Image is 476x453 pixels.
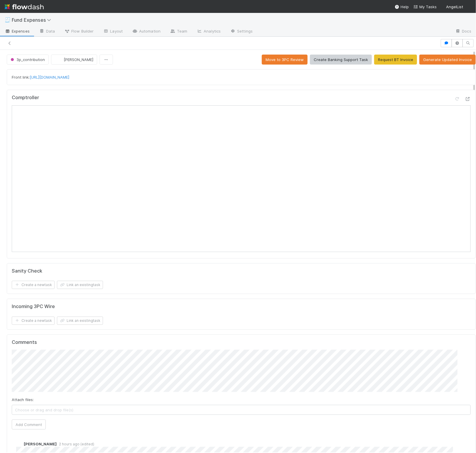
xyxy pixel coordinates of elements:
a: Analytics [192,27,225,36]
span: 🧾 [5,17,11,22]
button: Create Banking Support Task [310,55,372,65]
a: [URL][DOMAIN_NAME] [30,75,69,80]
a: Automation [127,27,165,36]
a: Flow Builder [60,27,98,36]
button: Create a newtask [12,317,55,325]
span: My Tasks [413,4,437,9]
h5: Incoming 3PC Wire [12,304,55,310]
span: Choose or drag and drop file(s) [12,405,470,415]
a: Settings [225,27,257,36]
a: Data [34,27,60,36]
button: Create a newtask [12,281,55,289]
button: Request BT Invoice [374,55,417,65]
h5: Comments [12,339,471,345]
img: avatar_8fe3758e-7d23-4e6b-a9f5-b81892974716.png [16,441,22,447]
span: Front link: [12,75,69,80]
h5: Sanity Check [12,268,42,274]
a: Layout [98,27,127,36]
button: Link an existingtask [57,317,103,325]
a: Docs [450,27,476,36]
button: Move to 3PC Review [262,55,308,65]
img: logo-inverted-e16ddd16eac7371096b0.svg [5,2,44,12]
span: Expenses [5,28,30,34]
h5: Comptroller [12,95,39,101]
span: AngelList [446,4,463,9]
label: Attach files: [12,397,34,403]
img: avatar_93b89fca-d03a-423a-b274-3dd03f0a621f.png [465,4,471,10]
a: Team [165,27,192,36]
button: Link an existingtask [57,281,103,289]
span: Flow Builder [64,28,94,34]
div: Help [395,4,409,10]
span: 2 hours ago (edited) [57,442,94,446]
span: [PERSON_NAME] [64,57,93,62]
button: Generate Updated Invoice [419,55,476,65]
a: My Tasks [413,4,437,10]
span: [PERSON_NAME] [24,442,57,446]
img: avatar_93b89fca-d03a-423a-b274-3dd03f0a621f.png [56,57,62,62]
button: [PERSON_NAME] [51,55,97,65]
button: Add Comment [12,420,46,430]
span: Fund Expenses [12,17,54,23]
button: 3p_contribution [7,55,49,65]
span: 3p_contribution [9,57,45,62]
